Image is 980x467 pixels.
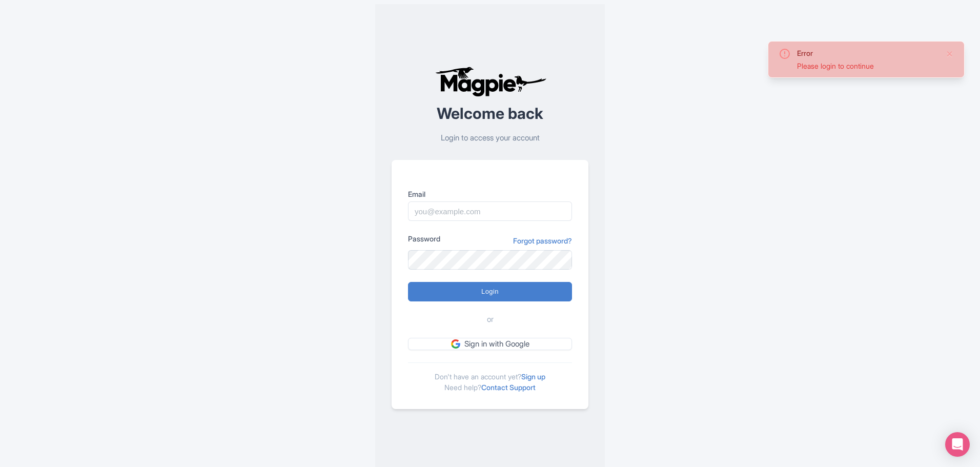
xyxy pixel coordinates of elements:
div: Don't have an account yet? Need help? [408,362,572,393]
a: Sign in with Google [408,338,572,351]
div: Open Intercom Messenger [945,432,970,457]
label: Email [408,189,572,199]
a: Contact Support [481,383,536,392]
p: Login to access your account [392,132,588,144]
div: Please login to continue [797,60,937,71]
button: Close [946,48,954,60]
input: Login [408,282,572,301]
img: google.svg [451,339,460,349]
span: or [487,314,494,326]
a: Forgot password? [513,235,572,246]
img: logo-ab69f6fb50320c5b225c76a69d11143b.png [433,66,548,97]
div: Error [797,48,937,58]
h2: Welcome back [392,105,588,122]
input: you@example.com [408,201,572,221]
label: Password [408,233,440,244]
a: Sign up [521,372,545,381]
